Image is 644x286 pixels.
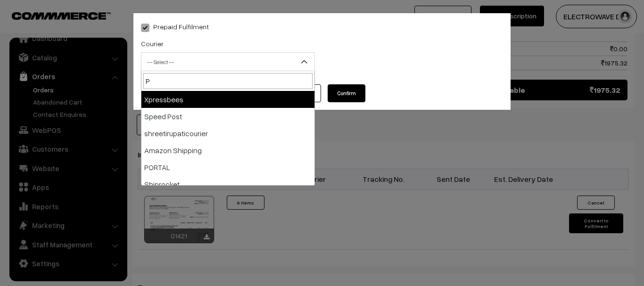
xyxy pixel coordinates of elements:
[141,176,314,193] li: Shiprocket
[141,52,315,71] span: -- Select --
[328,84,365,102] button: Confirm
[141,125,314,142] li: shreetirupaticourier
[141,22,209,32] label: Prepaid Fulfilment
[141,39,164,49] label: Courier
[141,91,314,108] li: Xpressbees
[141,159,314,176] li: PORTAL
[141,54,314,70] span: -- Select --
[141,108,314,125] li: Speed Post
[141,142,314,159] li: Amazon Shipping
